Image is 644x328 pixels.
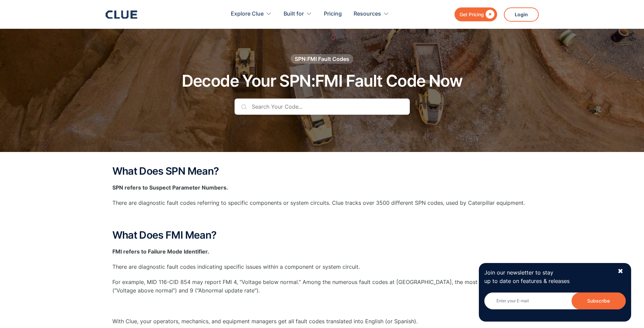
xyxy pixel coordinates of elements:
input: Enter your E-mail [484,292,626,309]
p: ‍ [112,302,532,310]
strong: SPN refers to Suspect Parameter Numbers. [112,184,228,191]
a: Login [504,7,539,22]
div: Resources [354,3,381,25]
p: For example, MID 116-CID 854 may report FMI 4, “Voltage below normal.” Among the numerous fault c... [112,278,532,295]
div: Built for [284,3,312,25]
div: Built for [284,3,304,25]
p: Join our newsletter to stay up to date on features & releases [484,268,612,285]
p: There are diagnostic fault codes referring to specific components or system circuits. Clue tracks... [112,199,532,207]
a: Pricing [324,3,342,25]
div: Explore Clue [231,3,264,25]
strong: FMI refers to Failure Mode Identifier. [112,248,209,255]
h2: What Does FMI Mean? [112,229,532,241]
form: Newsletter [484,292,626,316]
p: ‍ [112,214,532,223]
div: Resources [354,3,389,25]
div: SPN:FMI Fault Codes [295,55,349,63]
input: Subscribe [572,292,626,309]
div: Get Pricing [460,10,484,19]
p: With Clue, your operators, mechanics, and equipment managers get all fault codes translated into ... [112,317,532,326]
p: There are diagnostic fault codes indicating specific issues within a component or system circuit. [112,263,532,271]
a: Get Pricing [454,7,497,21]
div: Explore Clue [231,3,272,25]
h1: Decode Your SPN:FMI Fault Code Now [182,72,463,90]
div: ✖ [618,267,623,276]
input: Search Your Code... [235,99,410,115]
h2: What Does SPN Mean? [112,166,532,177]
div:  [484,10,494,19]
